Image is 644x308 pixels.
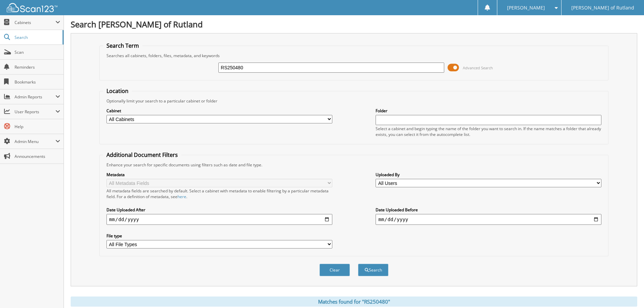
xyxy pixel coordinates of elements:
a: here [177,194,186,199]
button: Clear [319,264,350,276]
label: Date Uploaded Before [376,207,601,213]
span: Help [15,124,60,129]
button: Search [358,264,388,276]
legend: Location [103,87,132,95]
span: [PERSON_NAME] [507,6,545,10]
input: end [376,214,601,225]
div: Searches all cabinets, folders, files, metadata, and keywords [103,53,605,58]
div: Matches found for "RS250480" [71,297,637,307]
legend: Additional Document Filters [103,151,181,159]
h1: Search [PERSON_NAME] of Rutland [71,19,637,30]
label: Metadata [106,172,332,177]
span: User Reports [15,109,55,115]
label: Uploaded By [376,172,601,177]
label: Folder [376,108,601,114]
label: File type [106,233,332,239]
img: scan123-logo-white.svg [7,3,57,12]
div: Select a cabinet and begin typing the name of the folder you want to search in. If the name match... [376,126,601,137]
div: Enhance your search for specific documents using filters such as date and file type. [103,162,605,168]
span: Search [15,34,59,40]
span: Advanced Search [463,65,493,70]
iframe: Chat Widget [610,276,644,308]
span: Announcements [15,153,60,159]
span: [PERSON_NAME] of Rutland [571,6,634,10]
legend: Search Term [103,42,142,49]
span: Cabinets [15,20,55,25]
label: Cabinet [106,108,332,114]
span: Bookmarks [15,79,60,85]
div: Optionally limit your search to a particular cabinet or folder [103,98,605,104]
span: Reminders [15,64,60,70]
span: Admin Reports [15,94,55,100]
span: Scan [15,49,60,55]
input: start [106,214,332,225]
span: Admin Menu [15,139,55,144]
label: Date Uploaded After [106,207,332,213]
div: All metadata fields are searched by default. Select a cabinet with metadata to enable filtering b... [106,188,332,199]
